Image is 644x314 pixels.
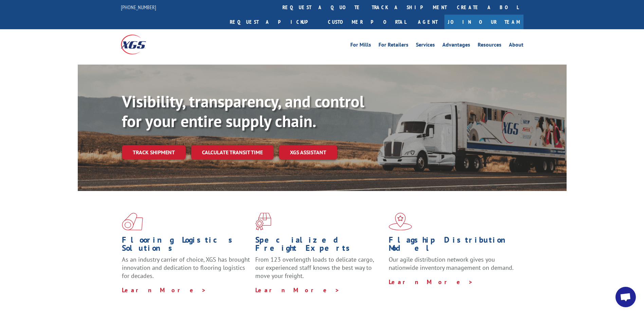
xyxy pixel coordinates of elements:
[121,4,156,11] a: [PHONE_NUMBER]
[444,15,523,29] a: Join Our Team
[122,91,364,132] b: Visibility, transparency, and control for your entire supply chain.
[389,236,517,256] h1: Flagship Distribution Model
[122,236,250,256] h1: Flooring Logistics Solutions
[389,256,514,272] span: Our agile distribution network gives you nationwide inventory management on demand.
[442,42,470,50] a: Advantages
[416,42,435,50] a: Services
[191,145,274,160] a: Calculate transit time
[615,287,636,307] a: Open chat
[255,213,271,230] img: xgs-icon-focused-on-flooring-red
[122,145,186,159] a: Track shipment
[509,42,523,50] a: About
[411,15,444,29] a: Agent
[478,42,501,50] a: Resources
[350,42,371,50] a: For Mills
[279,145,337,160] a: XGS ASSISTANT
[122,256,250,280] span: As an industry carrier of choice, XGS has brought innovation and dedication to flooring logistics...
[255,236,384,256] h1: Specialized Freight Experts
[225,15,323,29] a: Request a pickup
[389,278,473,286] a: Learn More >
[379,42,408,50] a: For Retailers
[323,15,411,29] a: Customer Portal
[389,213,412,230] img: xgs-icon-flagship-distribution-model-red
[122,286,206,294] a: Learn More >
[122,213,143,230] img: xgs-icon-total-supply-chain-intelligence-red
[255,286,340,294] a: Learn More >
[255,256,384,286] p: From 123 overlength loads to delicate cargo, our experienced staff knows the best way to move you...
